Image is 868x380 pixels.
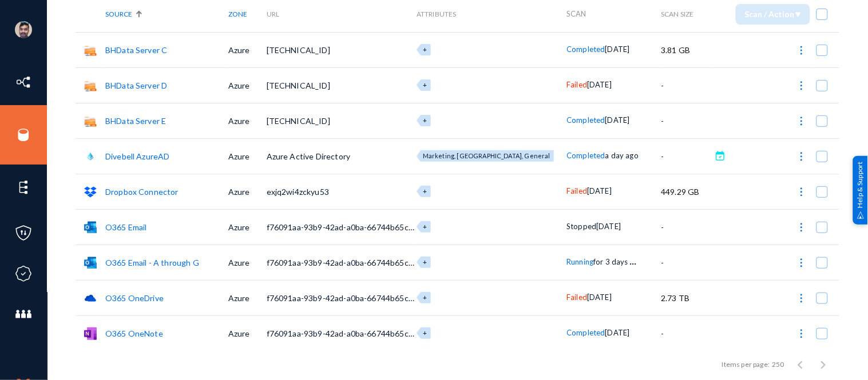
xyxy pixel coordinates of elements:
a: O365 Email [105,222,147,232]
a: BHData Server D [105,81,167,90]
img: icon-compliance.svg [15,265,32,282]
button: Previous page [789,353,812,375]
img: smb.png [84,115,97,127]
span: [DATE] [605,115,630,125]
span: Zone [228,10,247,18]
img: icon-members.svg [15,306,32,323]
span: + [423,258,427,266]
span: + [423,117,427,124]
span: [DATE] [605,45,630,54]
span: Scan Size [661,10,694,18]
span: Source [105,10,132,18]
img: smb.png [84,44,97,57]
a: Divebell AzureAD [105,151,170,161]
td: Azure [228,67,267,103]
span: + [423,223,427,230]
img: azuread.png [84,150,97,163]
span: f76091aa-93b9-42ad-a0ba-66744b65c468 [267,293,423,303]
div: Zone [228,10,267,18]
td: - [661,103,712,138]
img: icon-more.svg [796,80,807,91]
a: BHData Server E [105,116,166,126]
img: icon-more.svg [796,115,807,127]
td: Azure [228,174,267,209]
td: - [661,67,712,103]
img: icon-more.svg [796,186,807,198]
img: icon-policies.svg [15,225,32,242]
span: Completed [566,115,605,125]
span: Completed [566,45,605,54]
td: Azure [228,209,267,245]
a: O365 OneNote [105,329,163,338]
td: Azure [228,315,267,351]
td: Azure [228,103,267,138]
span: exjq2wi4zckyu53 [267,187,329,197]
td: 2.73 TB [661,280,712,315]
span: Failed [566,80,587,89]
span: [DATE] [605,328,630,337]
img: icon-elements.svg [15,179,32,196]
span: [DATE] [587,80,612,89]
span: [DATE] [587,186,612,195]
img: dropbox.svg [84,186,97,198]
span: a day ago [605,151,639,160]
span: for 3 days [594,257,629,266]
span: Stopped [566,222,596,231]
img: icon-more.svg [796,257,807,269]
td: - [661,245,712,280]
button: Next page [812,353,835,375]
span: Attributes [417,10,457,18]
img: icon-more.svg [796,222,807,233]
img: onedrive.png [84,292,97,305]
td: - [661,209,712,245]
span: + [423,46,427,53]
span: URL [267,10,279,18]
span: Completed [566,151,605,160]
span: [DATE] [597,222,621,231]
span: [TECHNICAL_ID] [267,116,330,126]
span: + [423,294,427,301]
td: Azure [228,280,267,315]
span: Scan [566,9,586,18]
div: 250 [772,359,784,369]
span: . [634,253,636,267]
span: f76091aa-93b9-42ad-a0ba-66744b65c468 [267,329,423,338]
img: help_support.svg [857,211,865,219]
a: O365 OneDrive [105,293,164,303]
div: Help & Support [853,155,868,224]
a: BHData Server C [105,45,167,55]
img: ACg8ocK1ZkZ6gbMmCU1AeqPIsBvrTWeY1xNXvgxNjkUXxjcqAiPEIvU=s96-c [15,21,32,38]
a: O365 Email - A through G [105,258,199,267]
span: [TECHNICAL_ID] [267,81,330,90]
td: Azure [228,32,267,67]
div: Items per page: [722,359,770,369]
span: + [423,329,427,337]
div: Source [105,10,228,18]
img: o365mail.svg [84,257,97,269]
span: + [423,187,427,195]
img: icon-sources.svg [15,126,32,143]
td: Azure [228,138,267,174]
td: - [661,315,712,351]
span: Marketing, [GEOGRAPHIC_DATA], General [423,152,550,159]
td: - [661,138,712,174]
span: Failed [566,293,587,302]
span: [DATE] [587,293,612,302]
span: [TECHNICAL_ID] [267,45,330,55]
img: onenote.png [84,327,97,340]
img: icon-inventory.svg [15,74,32,91]
img: icon-more.svg [796,293,807,304]
span: Running [566,257,593,266]
img: smb.png [84,79,97,92]
a: Dropbox Connector [105,187,179,197]
span: Failed [566,186,587,195]
span: Completed [566,328,605,337]
span: . [629,253,632,267]
img: icon-more.svg [796,328,807,339]
td: 449.29 GB [661,174,712,209]
img: icon-more.svg [796,151,807,162]
img: o365mail.svg [84,221,97,234]
td: 3.81 GB [661,32,712,67]
span: f76091aa-93b9-42ad-a0ba-66744b65c468 [267,222,423,232]
span: + [423,81,427,89]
